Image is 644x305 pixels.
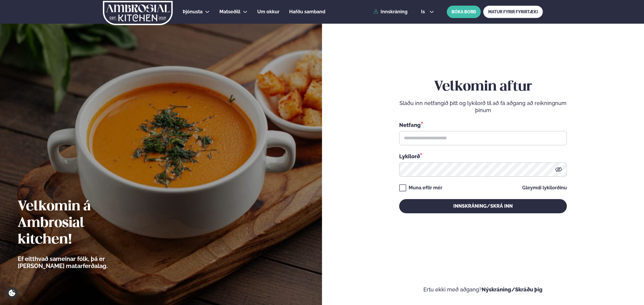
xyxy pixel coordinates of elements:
a: Matseðill [219,8,240,15]
img: logo [103,1,173,25]
span: Um okkur [257,9,279,14]
a: Gleymdi lykilorðinu [522,185,567,190]
a: Nýskráning/Skráðu þig [482,286,543,293]
a: Cookie settings [6,287,18,299]
a: Hafðu samband [289,8,325,15]
span: Hafðu samband [289,9,325,14]
span: Þjónusta [183,9,203,14]
h2: Velkomin aftur [399,79,567,95]
span: is [421,9,427,14]
p: Sláðu inn netfangið þitt og lykilorð til að fá aðgang að reikningnum þínum [399,100,567,114]
h2: Velkomin á Ambrosial kitchen! [18,199,140,248]
button: is [416,9,438,14]
p: Ef eitthvað sameinar fólk, þá er [PERSON_NAME] matarferðalag. [18,255,140,270]
a: Þjónusta [183,8,203,15]
p: Ertu ekki með aðgang? [340,286,626,293]
div: Lykilorð [399,152,567,160]
span: Matseðill [219,9,240,14]
div: Netfang [399,121,567,129]
a: MATUR FYRIR FYRIRTÆKI [483,6,543,18]
button: Innskráning/Skrá inn [399,199,567,213]
a: Innskráning [373,9,407,14]
a: Um okkur [257,8,279,15]
button: BÓKA BORÐ [447,6,481,18]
